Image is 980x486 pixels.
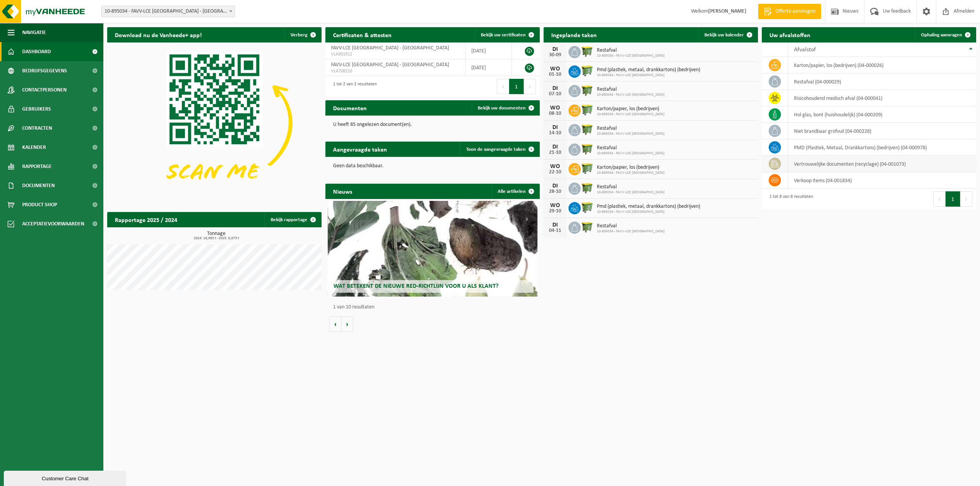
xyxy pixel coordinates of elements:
[22,214,84,233] span: Acceptatievoorwaarden
[22,42,51,61] span: Dashboard
[597,47,665,54] span: Restafval
[291,33,307,38] span: Verberg
[581,103,594,116] img: WB-0660-HPE-GN-51
[597,67,700,73] span: Pmd (plastiek, metaal, drankkartons) (bedrijven)
[547,66,563,72] div: WO
[329,316,341,332] button: Vorige
[597,204,700,210] span: Pmd (plastiek, metaal, drankkartons) (bedrijven)
[111,231,322,240] h3: Tonnage
[788,57,976,73] td: karton/papier, los (bedrijven) (04-000026)
[265,212,321,227] a: Bekijk rapportage
[325,184,360,199] h2: Nieuws
[788,172,976,189] td: verkoop items (04-001834)
[547,72,563,77] div: 01-10
[22,157,52,176] span: Rapportage
[788,90,976,106] td: risicohoudend medisch afval (04-000041)
[547,222,563,228] div: DI
[774,8,817,15] span: Offerte aanvragen
[581,220,594,233] img: WB-1100-HPE-GN-51
[788,156,976,172] td: vertrouwelijke documenten (recyclage) (04-001073)
[22,61,67,80] span: Bedrijfsgegevens
[475,27,539,42] a: Bekijk uw certificaten
[597,93,665,97] span: 10-895034 - FAVV-LCE [GEOGRAPHIC_DATA]
[341,316,353,332] button: Volgende
[762,27,818,42] h2: Uw afvalstoffen
[22,176,55,195] span: Documenten
[22,195,57,214] span: Product Shop
[331,45,449,51] span: FAVV-LCE [GEOGRAPHIC_DATA] - [GEOGRAPHIC_DATA]
[597,106,665,112] span: Karton/papier, los (bedrijven)
[107,212,185,227] h2: Rapportage 2025 / 2024
[547,183,563,189] div: DI
[960,191,972,207] button: Next
[547,130,563,136] div: 14-10
[547,228,563,233] div: 04-11
[333,283,498,289] span: Wat betekent de nieuwe RED-richtlijn voor u als klant?
[708,8,746,14] strong: [PERSON_NAME]
[22,138,46,157] span: Kalender
[788,106,976,123] td: hol glas, bont (huishoudelijk) (04-000209)
[492,184,539,199] a: Alle artikelen
[597,73,700,78] span: 10-895034 - FAVV-LCE [GEOGRAPHIC_DATA]
[597,145,665,151] span: Restafval
[101,6,235,17] span: 10-895034 - FAVV-LCE WEST-VLAANDEREN - SINT-MICHIELS
[597,54,665,58] span: 10-895034 - FAVV-LCE [GEOGRAPHIC_DATA]
[331,68,459,74] span: VLA708210
[478,106,526,111] span: Bekijk uw documenten
[597,132,665,136] span: 10-895034 - FAVV-LCE [GEOGRAPHIC_DATA]
[547,111,563,116] div: 08-10
[481,33,526,38] span: Bekijk uw certificaten
[547,91,563,97] div: 07-10
[331,51,459,57] span: VLA901912
[101,6,235,17] span: 10-895034 - FAVV-LCE WEST-VLAANDEREN - SINT-MICHIELS
[698,27,757,42] a: Bekijk uw kalender
[466,147,526,152] span: Toon de aangevraagde taken
[547,46,563,52] div: DI
[581,162,594,175] img: WB-0660-HPE-GN-51
[333,305,536,310] p: 1 van 10 resultaten
[107,27,209,42] h2: Download nu de Vanheede+ app!
[544,27,604,42] h2: Ingeplande taken
[597,229,665,234] span: 10-895034 - FAVV-LCE [GEOGRAPHIC_DATA]
[597,171,665,175] span: 10-895034 - FAVV-LCE [GEOGRAPHIC_DATA]
[597,165,665,171] span: Karton/papier, los (bedrijven)
[597,223,665,229] span: Restafval
[581,123,594,136] img: WB-1100-HPE-GN-51
[597,112,665,117] span: 10-895034 - FAVV-LCE [GEOGRAPHIC_DATA]
[547,202,563,209] div: WO
[794,47,816,53] span: Afvalstof
[581,84,594,97] img: WB-1100-HPE-GN-51
[581,201,594,214] img: WB-0660-HPE-GN-51
[597,210,700,214] span: 10-895034 - FAVV-LCE [GEOGRAPHIC_DATA]
[460,142,539,157] a: Toon de aangevraagde taken
[547,52,563,58] div: 30-09
[22,119,52,138] span: Contracten
[597,86,665,93] span: Restafval
[581,64,594,77] img: WB-0660-HPE-GN-51
[788,73,976,90] td: restafval (04-000029)
[4,469,128,486] iframe: chat widget
[581,142,594,155] img: WB-1100-HPE-GN-51
[333,122,532,127] p: U heeft 85 ongelezen document(en).
[325,27,399,42] h2: Certificaten & attesten
[111,236,322,240] span: 2024: 19,993 t - 2025: 6,673 t
[547,144,563,150] div: DI
[333,163,532,169] p: Geen data beschikbaar.
[331,62,449,68] span: FAVV-LCE [GEOGRAPHIC_DATA] - [GEOGRAPHIC_DATA]
[597,190,665,195] span: 10-895034 - FAVV-LCE [GEOGRAPHIC_DATA]
[581,181,594,194] img: WB-1100-HPE-GN-51
[597,151,665,156] span: 10-895034 - FAVV-LCE [GEOGRAPHIC_DATA]
[22,80,67,99] span: Contactpersonen
[329,78,377,95] div: 1 tot 2 van 2 resultaten
[547,124,563,130] div: DI
[284,27,321,42] button: Verberg
[107,42,322,203] img: Download de VHEPlus App
[758,4,821,19] a: Offerte aanvragen
[465,42,511,59] td: [DATE]
[581,45,594,58] img: WB-1100-HPE-GN-51
[547,170,563,175] div: 22-10
[547,189,563,194] div: 28-10
[788,139,976,156] td: PMD (Plastiek, Metaal, Drankkartons) (bedrijven) (04-000978)
[547,209,563,214] div: 29-10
